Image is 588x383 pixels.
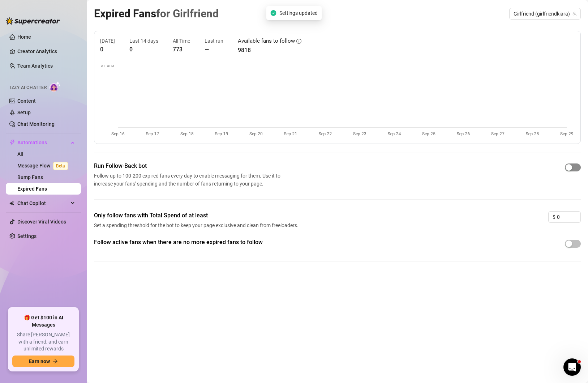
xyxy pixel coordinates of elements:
a: Setup [17,110,31,115]
article: — [205,45,223,54]
article: Available fans to follow [238,37,295,46]
a: Team Analytics [17,63,53,69]
article: 0 [129,45,158,54]
button: Earn nowarrow-right [12,356,74,367]
a: All [17,151,23,157]
span: Run Follow-Back bot [94,162,283,170]
article: 0 [100,45,115,54]
article: 9818 [238,46,301,55]
a: Bump Fans [17,174,43,180]
a: Message FlowBeta [17,163,71,169]
article: [DATE] [100,37,115,45]
span: Follow active fans when there are no more expired fans to follow [94,238,301,247]
img: AI Chatter [50,81,61,92]
span: check-circle [271,10,276,16]
span: Izzy AI Chatter [10,84,47,91]
a: Expired Fans [17,186,47,192]
span: Automations [17,137,69,148]
article: Expired Fans [94,5,219,22]
span: Settings updated [279,9,318,17]
a: Settings [17,233,37,239]
input: 0.00 [557,212,580,222]
article: Last 14 days [129,37,158,45]
a: Chat Monitoring [17,121,55,127]
img: Chat Copilot [9,201,14,206]
span: Girlfriend (girlfriendkiara) [514,8,576,19]
span: for Girlfriend [156,7,219,20]
span: Beta [53,162,68,170]
span: 🎁 Get $100 in AI Messages [12,314,74,328]
a: Home [17,34,31,40]
img: logo-BBDzfeDw.svg [6,17,60,25]
span: arrow-right [53,359,58,364]
span: team [572,12,577,16]
a: Creator Analytics [17,46,75,57]
a: Content [17,98,36,104]
span: Share [PERSON_NAME] with a friend, and earn unlimited rewards [12,331,74,353]
span: Earn now [29,358,50,364]
article: All Time [173,37,190,45]
article: Last run [205,37,223,45]
span: Follow up to 100-200 expired fans every day to enable messaging for them. Use it to increase your... [94,172,283,188]
span: Chat Copilot [17,197,69,209]
span: Set a spending threshold for the bot to keep your page exclusive and clean from freeloaders. [94,221,301,229]
span: thunderbolt [9,140,15,145]
iframe: Intercom live chat [563,358,581,376]
span: info-circle [296,39,301,44]
a: Discover Viral Videos [17,219,66,225]
article: 773 [173,45,190,54]
span: Only follow fans with Total Spend of at least [94,211,301,220]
